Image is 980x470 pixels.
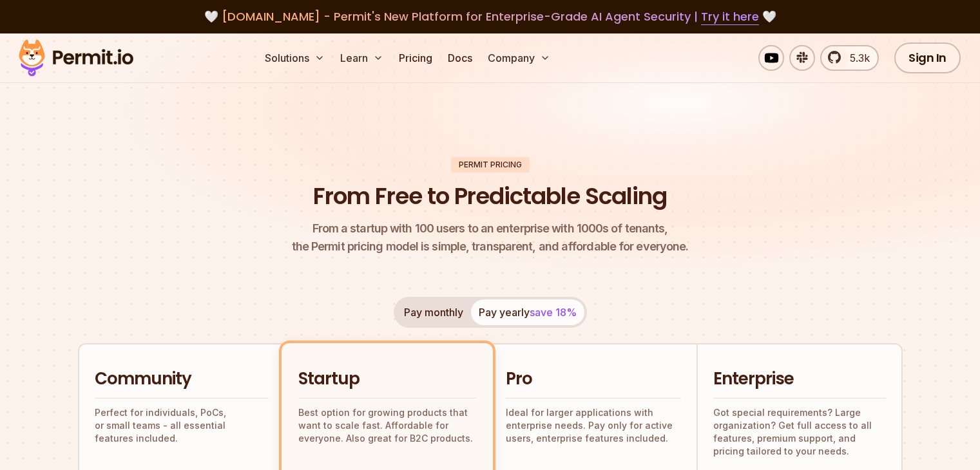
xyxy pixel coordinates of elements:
[95,406,269,445] p: Perfect for individuals, PoCs, or small teams - all essential features included.
[701,8,759,25] a: Try it here
[483,45,555,71] button: Company
[713,406,886,458] p: Got special requirements? Large organization? Get full access to all features, premium support, a...
[298,368,476,391] h2: Startup
[506,368,681,391] h2: Pro
[260,45,330,71] button: Solutions
[13,36,139,80] img: Permit logo
[394,45,437,71] a: Pricing
[842,50,870,66] span: 5.3k
[451,157,530,173] div: Permit Pricing
[292,220,689,238] span: From a startup with 100 users to an enterprise with 1000s of tenants,
[31,8,949,26] div: 🤍 🤍
[894,42,961,73] a: Sign In
[95,368,269,391] h2: Community
[292,220,689,256] p: the Permit pricing model is simple, transparent, and affordable for everyone.
[335,45,389,71] button: Learn
[713,368,886,391] h2: Enterprise
[396,299,471,325] button: Pay monthly
[222,8,759,24] span: [DOMAIN_NAME] - Permit's New Platform for Enterprise-Grade AI Agent Security |
[506,406,681,445] p: Ideal for larger applications with enterprise needs. Pay only for active users, enterprise featur...
[443,45,477,71] a: Docs
[820,45,879,71] a: 5.3k
[313,180,667,212] h1: From Free to Predictable Scaling
[298,406,476,445] p: Best option for growing products that want to scale fast. Affordable for everyone. Also great for...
